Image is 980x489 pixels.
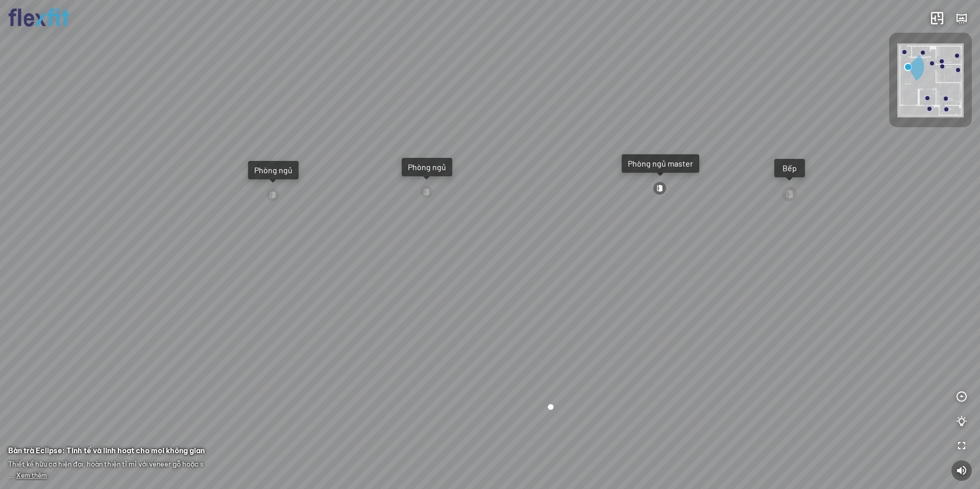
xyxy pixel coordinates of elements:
[254,165,292,175] div: Phòng ngủ
[408,162,446,172] div: Phòng ngủ
[897,43,964,118] img: Flexfit_Apt1_M__JKL4XAWR2ATG.png
[8,471,47,479] span: ...
[8,8,69,27] img: logo
[16,472,47,479] span: Xem thêm
[780,163,799,173] div: Bếp
[628,158,693,169] div: Phòng ngủ master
